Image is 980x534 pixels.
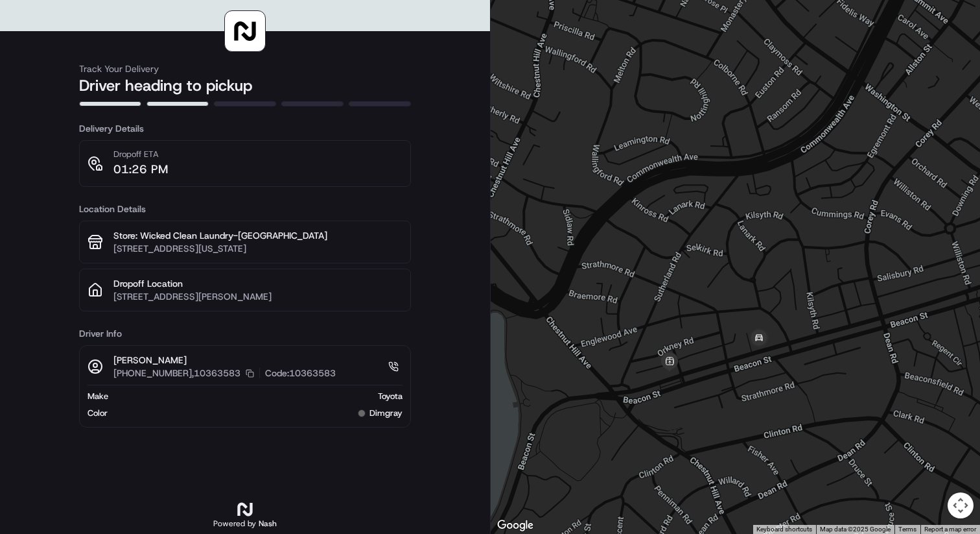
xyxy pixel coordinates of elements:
[898,526,916,533] a: Terms (opens in new tab)
[87,407,108,419] span: Color
[820,526,891,533] span: Map data ©2025 Google
[369,407,402,419] span: dimgray
[494,517,537,534] a: Open this area in Google Maps (opens a new window)
[79,202,411,215] h3: Location Details
[113,277,402,290] p: Dropoff Location
[265,367,336,380] p: Code: 10363583
[87,391,108,402] span: Make
[213,518,277,529] h2: Powered by
[113,149,168,160] p: Dropoff ETA
[924,526,976,533] a: Report a map error
[113,367,240,380] p: [PHONE_NUMBER],10363583
[378,391,402,402] span: Toyota
[113,354,336,367] p: [PERSON_NAME]
[79,75,411,96] h2: Driver heading to pickup
[79,327,411,340] h3: Driver Info
[948,492,974,518] button: Map camera controls
[113,290,402,303] p: [STREET_ADDRESS][PERSON_NAME]
[113,242,402,255] p: [STREET_ADDRESS][US_STATE]
[756,525,812,534] button: Keyboard shortcuts
[79,122,411,135] h3: Delivery Details
[79,62,411,75] h3: Track Your Delivery
[113,229,402,242] p: Store: Wicked Clean Laundry-[GEOGRAPHIC_DATA]
[259,518,277,529] span: Nash
[113,160,168,178] p: 01:26 PM
[494,517,537,534] img: Google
